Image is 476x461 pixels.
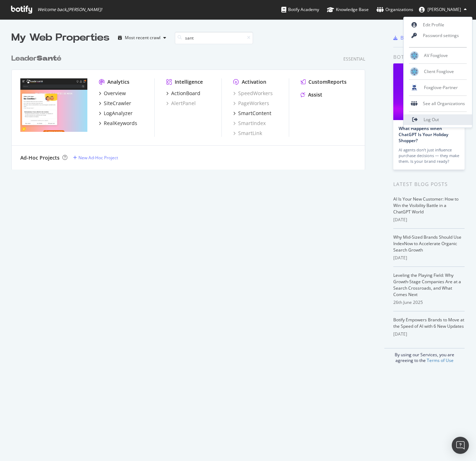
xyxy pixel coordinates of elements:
[171,90,200,97] div: ActionBoard
[99,90,126,97] a: Overview
[99,120,137,127] a: RealKeywords
[115,32,169,43] button: Most recent crawl
[452,437,469,454] div: Open Intercom Messenger
[78,155,118,161] div: New Ad-Hoc Project
[413,4,472,15] button: [PERSON_NAME]
[399,125,448,144] a: What Happens When ChatGPT Is Your Holiday Shopper?
[393,196,459,215] a: AI Is Your New Customer: How to Win the Visibility Battle in a ChatGPT World
[400,34,451,41] div: Botify Chrome Plugin
[37,7,102,12] span: Welcome back, [PERSON_NAME] !
[11,53,61,64] div: Leader é
[175,78,203,86] div: Intelligence
[175,32,253,44] input: Search
[384,348,465,363] div: By using our Services, you are agreeing to the
[327,6,369,13] div: Knowledge Base
[393,331,465,337] div: [DATE]
[404,114,472,125] a: Log Out
[377,6,413,13] div: Organizations
[301,91,322,98] a: Assist
[104,110,133,117] div: LogAnalyzer
[343,56,365,62] div: Essential
[233,120,266,127] a: SmartIndex
[233,90,273,97] a: SpeedWorkers
[99,100,131,107] a: SiteCrawler
[20,78,87,132] img: leadersante-pharmacie.fr
[308,78,347,86] div: CustomReports
[37,55,57,62] b: Sant
[410,51,419,60] img: AV Foxglove
[424,68,454,74] span: Client Foxglove
[424,116,439,123] span: Log Out
[166,90,200,97] a: ActionBoard
[393,63,465,120] img: What Happens When ChatGPT Is Your Holiday Shopper?
[104,90,126,97] div: Overview
[393,255,465,261] div: [DATE]
[11,53,64,64] a: LeaderSanté
[242,78,266,86] div: Activation
[393,180,465,188] div: Latest Blog Posts
[404,98,472,109] div: See all Organizations
[20,154,60,161] div: Ad-Hoc Projects
[301,78,347,86] a: CustomReports
[404,20,472,30] a: Edit Profile
[424,84,458,90] span: Foxglove-Partner
[107,78,129,86] div: Analytics
[393,217,465,223] div: [DATE]
[393,234,461,253] a: Why Mid-Sized Brands Should Use IndexNow to Accelerate Organic Search Growth
[393,272,461,297] a: Leveling the Playing Field: Why Growth-Stage Companies Are at a Search Crossroads, and What Comes...
[99,110,133,117] a: LogAnalyzer
[125,36,160,40] div: Most recent crawl
[410,67,419,76] img: Client Foxglove
[11,45,371,170] div: grid
[424,52,448,58] span: AV Foxglove
[233,110,271,117] a: SmartContent
[11,31,109,45] div: My Web Properties
[233,130,262,137] a: SmartLink
[104,100,131,107] div: SiteCrawler
[427,357,454,363] a: Terms of Use
[393,53,465,61] div: Botify news
[399,147,459,164] div: AI agents don’t just influence purchase decisions — they make them. Is your brand ready?
[281,6,319,13] div: Botify Academy
[404,30,472,41] a: Password settings
[393,34,451,41] a: Botify Chrome Plugin
[233,100,269,107] a: PageWorkers
[238,110,271,117] div: SmartContent
[410,83,419,92] img: Foxglove-Partner
[393,299,465,306] div: 26th June 2025
[166,100,196,107] a: AlertPanel
[428,6,461,12] span: Olivier Job
[73,155,118,161] a: New Ad-Hoc Project
[308,91,322,98] div: Assist
[104,120,137,127] div: RealKeywords
[393,317,464,329] a: Botify Empowers Brands to Move at the Speed of AI with 6 New Updates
